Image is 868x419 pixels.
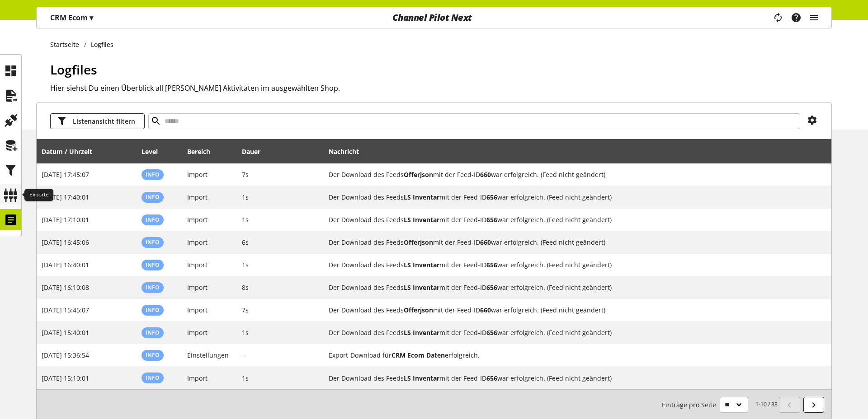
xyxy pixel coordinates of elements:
nav: main navigation [36,7,832,28]
span: 1s [242,261,249,269]
button: Listenansicht filtern [50,113,145,129]
span: Info [146,306,160,314]
span: Einträge pro Seite [662,400,720,410]
span: Import [187,374,208,382]
b: 656 [486,261,497,269]
span: [DATE] 16:45:06 [42,238,89,247]
span: Info [146,284,160,291]
b: 660 [480,306,491,314]
span: Info [146,238,160,246]
span: Info [146,351,160,359]
div: Dauer [242,147,269,156]
span: Import [187,215,208,224]
span: [DATE] 15:40:01 [42,328,89,337]
h2: Der Download des Feeds Offerjson mit der Feed-ID 660 war erfolgreich. (Feed nicht geändert) [329,305,810,315]
span: [DATE] 17:40:01 [42,193,89,201]
b: LS Inventar [404,193,439,201]
span: ▾ [90,13,93,23]
span: 7s [242,170,249,179]
h2: Der Download des Feeds LS Inventar mit der Feed-ID 656 war erfolgreich. (Feed nicht geändert) [329,260,810,270]
span: 1s [242,374,249,382]
h2: Export-Download für CRM Ecom Daten erfolgreich. [329,350,810,360]
h2: Der Download des Feeds Offerjson mit der Feed-ID 660 war erfolgreich. (Feed nicht geändert) [329,170,810,179]
div: Level [142,147,167,156]
h2: Der Download des Feeds LS Inventar mit der Feed-ID 656 war erfolgreich. (Feed nicht geändert) [329,192,810,202]
span: [DATE] 16:10:08 [42,283,89,292]
div: Exporte [24,189,53,201]
b: LS Inventar [404,283,439,292]
span: Import [187,306,208,314]
span: [DATE] 15:36:54 [42,351,89,359]
b: 656 [486,215,497,224]
b: LS Inventar [404,215,439,224]
b: Offerjson [404,306,433,314]
span: [DATE] 15:45:07 [42,306,89,314]
span: Import [187,261,208,269]
span: Info [146,374,160,382]
b: 656 [486,328,497,337]
div: Bereich [187,147,219,156]
div: Nachricht [329,142,827,160]
div: Datum / Uhrzeit [42,147,101,156]
span: 1s [242,328,249,337]
b: 656 [486,283,497,292]
span: Einstellungen [187,351,229,359]
h2: Der Download des Feeds LS Inventar mit der Feed-ID 656 war erfolgreich. (Feed nicht geändert) [329,328,810,337]
a: Startseite [50,40,84,49]
span: Info [146,193,160,201]
p: CRM Ecom [50,12,93,23]
b: LS Inventar [404,261,439,269]
h2: Der Download des Feeds LS Inventar mit der Feed-ID 656 war erfolgreich. (Feed nicht geändert) [329,215,810,224]
span: [DATE] 17:10:01 [42,215,89,224]
h2: Hier siehst Du einen Überblick all [PERSON_NAME] Aktivitäten im ausgewählten Shop. [50,83,832,93]
span: 1s [242,215,249,224]
b: Offerjson [404,238,433,247]
span: Import [187,328,208,337]
span: 6s [242,238,249,247]
span: Info [146,261,160,269]
span: Listenansicht filtern [73,116,135,126]
small: 1-10 / 38 [662,397,778,413]
b: 660 [480,170,491,179]
span: Import [187,170,208,179]
span: 8s [242,283,249,292]
span: Import [187,238,208,247]
span: Logfiles [50,61,97,78]
span: Info [146,329,160,336]
b: LS Inventar [404,374,439,382]
span: 1s [242,193,249,201]
span: Import [187,283,208,292]
span: 7s [242,306,249,314]
b: 656 [486,374,497,382]
span: Import [187,193,208,201]
h2: Der Download des Feeds LS Inventar mit der Feed-ID 656 war erfolgreich. (Feed nicht geändert) [329,373,810,383]
b: CRM Ecom Daten [392,351,445,359]
h2: Der Download des Feeds Offerjson mit der Feed-ID 660 war erfolgreich. (Feed nicht geändert) [329,237,810,247]
span: [DATE] 15:10:01 [42,374,89,382]
b: 660 [480,238,491,247]
span: [DATE] 17:45:07 [42,170,89,179]
b: LS Inventar [404,328,439,337]
h2: Der Download des Feeds LS Inventar mit der Feed-ID 656 war erfolgreich. (Feed nicht geändert) [329,283,810,292]
span: Info [146,216,160,223]
b: 656 [486,193,497,201]
b: Offerjson [404,170,433,179]
span: [DATE] 16:40:01 [42,261,89,269]
span: Info [146,171,160,178]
